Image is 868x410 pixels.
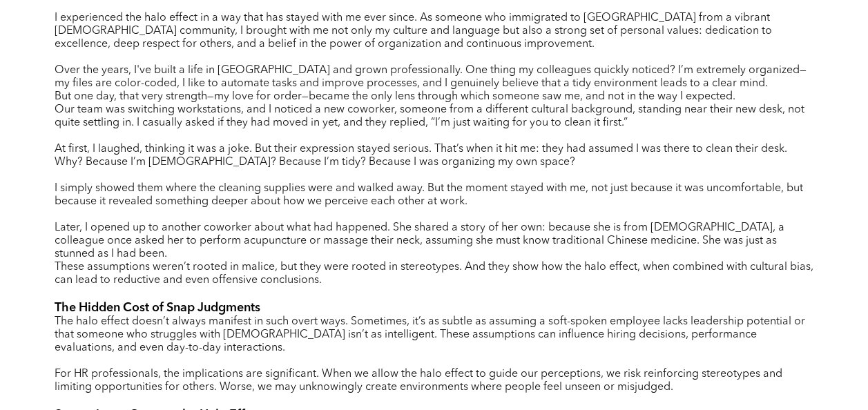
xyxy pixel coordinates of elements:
[55,262,813,286] span: These assumptions weren’t rooted in malice, but they were rooted in stereotypes. And they show ho...
[55,183,803,207] span: I simply showed them where the cleaning supplies were and walked away. But the moment stayed with...
[55,12,772,50] span: I experienced the halo effect in a way that has stayed with me ever since. As someone who immigra...
[55,302,260,314] span: The Hidden Cost of Snap Judgments
[55,65,807,89] span: Over the years, I've built a life in [GEOGRAPHIC_DATA] and grown professionally. One thing my col...
[55,369,782,393] span: For HR professionals, the implications are significant. When we allow the halo effect to guide ou...
[55,222,784,260] span: Later, I opened up to another coworker about what had happened. She shared a story of her own: be...
[55,91,735,102] span: But one day, that very strength—my love for order—became the only lens through which someone saw ...
[55,104,804,128] span: Our team was switching workstations, and I noticed a new coworker, someone from a different cultu...
[55,144,787,168] span: At first, I laughed, thinking it was a joke. But their expression stayed serious. That’s when it ...
[55,316,805,353] span: The halo effect doesn’t always manifest in such overt ways. Sometimes, it’s as subtle as assuming...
